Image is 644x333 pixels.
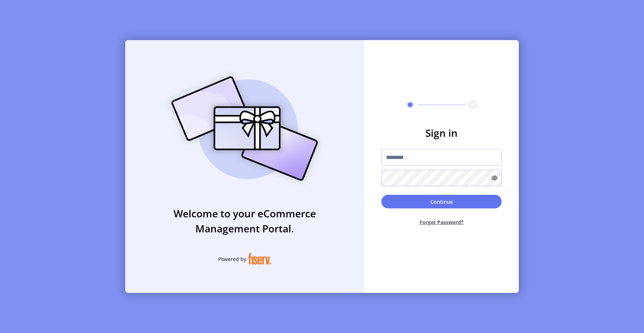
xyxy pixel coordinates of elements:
[125,206,364,236] h3: Welcome to your eCommerce Management Portal.
[381,213,502,232] button: Forget Password?
[381,195,502,208] button: Continue
[161,68,329,189] img: card_Illustration.svg
[381,125,502,140] h3: Sign in
[218,255,246,263] span: Powered by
